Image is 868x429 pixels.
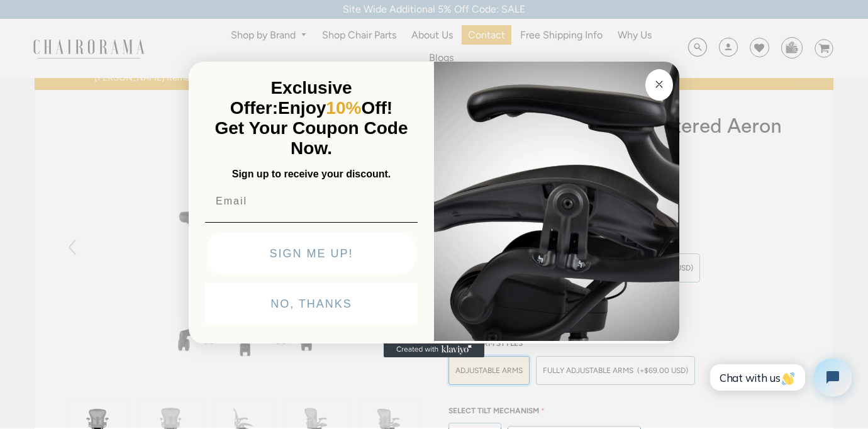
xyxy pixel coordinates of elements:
span: Enjoy Off! [278,98,392,118]
img: 92d77583-a095-41f6-84e7-858462e0427a.jpeg [434,59,679,341]
a: Created with Klaviyo - opens in a new tab [384,342,484,357]
span: 10% [326,98,361,118]
input: Email [205,189,418,214]
button: NO, THANKS [205,283,418,325]
span: Exclusive Offer: [230,78,352,118]
button: SIGN ME UP! [208,233,415,274]
img: underline [205,222,418,223]
button: Close dialog [645,69,673,101]
iframe: Tidio Chat [696,348,862,407]
span: Sign up to receive your discount. [232,169,391,179]
span: Get Your Coupon Code Now. [215,118,408,158]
